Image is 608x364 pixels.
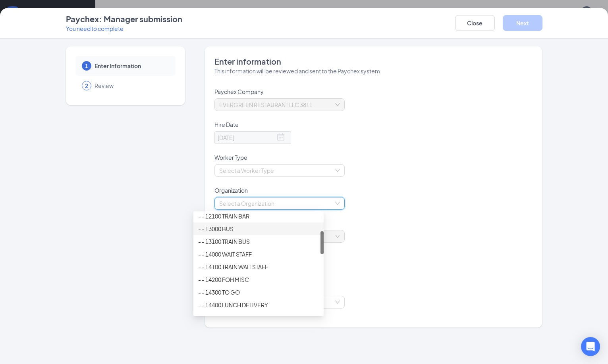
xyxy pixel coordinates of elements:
[193,299,324,311] div: - - 14400 LUNCH DELIVERY
[198,237,319,246] div: - - 13100 TRAIN BUS
[193,222,324,235] div: - - 13000 BUS
[95,62,168,70] span: Enter Information
[193,261,324,273] div: - - 14100 TRAIN WAIT STAFF
[198,250,319,259] div: - - 14000 WAIT STAFF
[198,288,319,297] div: - - 14300 TO GO
[214,88,264,96] p: Paychex Company
[66,13,182,25] h4: Paychex: Manager submission
[198,301,319,309] div: - - 14400 LUNCH DELIVERY
[214,186,248,194] p: Organization
[214,153,247,161] p: Worker Type
[85,82,88,90] span: 2
[198,313,319,322] div: - - 14450 DINNER DELIVER
[193,311,324,324] div: - - 14450 DINNER DELIVER
[198,212,319,220] div: - - 12100 TRAIN BAR
[198,275,319,284] div: - - 14200 FOH MISC
[581,337,600,356] div: Open Intercom Messenger
[95,82,168,90] span: Review
[193,273,324,286] div: - - 14200 FOH MISC
[503,15,542,31] button: Next
[214,56,533,67] h4: Enter information
[214,121,239,128] p: Hire Date
[214,131,291,144] input: Select date
[193,210,324,222] div: - - 12100 TRAIN BAR
[455,15,495,31] button: Close
[193,248,324,261] div: - - 14000 WAIT STAFF
[219,99,340,111] span: EVERGREEN RESTAURANT LLC 3811
[198,262,319,271] div: - - 14100 TRAIN WAIT STAFF
[214,67,533,75] h5: This information will be reviewed and sent to the Paychex system.
[193,286,324,299] div: - - 14300 TO GO
[66,25,182,33] p: You need to complete
[193,235,324,248] div: - - 13100 TRAIN BUS
[85,62,88,70] span: 1
[198,224,319,233] div: - - 13000 BUS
